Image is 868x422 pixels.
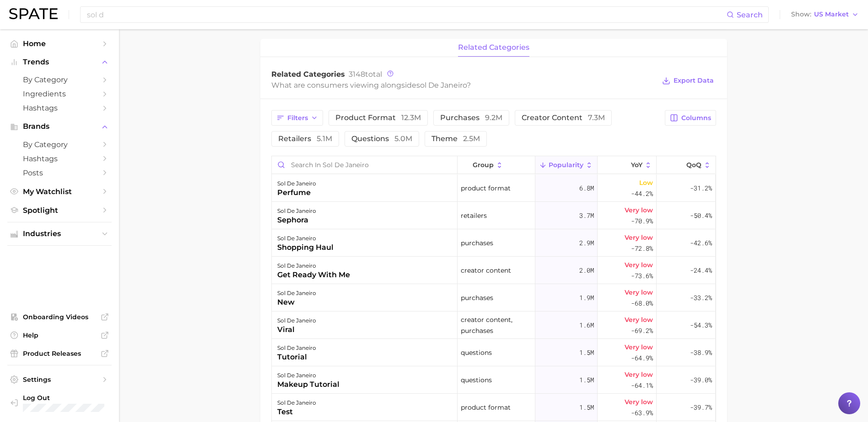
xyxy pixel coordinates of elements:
[7,391,112,415] a: Log out. Currently logged in with e-mail SLong@ulta.com.
[440,114,502,121] span: purchases
[461,210,487,221] span: retailers
[23,313,96,321] span: Onboarding Videos
[791,12,811,17] span: Show
[272,339,716,366] button: sol de janeirotutorialquestions1.5mVery low-64.9%-38.9%
[674,77,714,84] span: Export Data
[657,156,715,174] button: QoQ
[681,114,711,122] span: Columns
[7,203,112,217] a: Spotlight
[7,310,112,324] a: Onboarding Videos
[23,39,96,48] span: Home
[271,110,323,126] button: Filters
[7,87,112,101] a: Ingredients
[7,37,112,51] a: Home
[631,380,653,391] span: -64.1%
[473,161,494,169] span: group
[737,11,763,19] span: Search
[277,397,316,408] div: sol de janeiro
[631,216,653,227] span: -70.9%
[278,135,332,142] span: retailers
[351,135,412,142] span: questions
[579,292,594,303] span: 1.9m
[7,120,112,133] button: Brands
[23,58,96,66] span: Trends
[461,375,492,385] span: questions
[665,110,716,126] button: Columns
[272,284,716,311] button: sol de janeironewpurchases1.9mVery low-68.0%-33.2%
[271,70,345,79] span: Related Categories
[690,183,712,194] span: -31.2%
[690,237,712,248] span: -42.6%
[23,375,96,384] span: Settings
[463,134,480,143] span: 2.5m
[579,265,594,276] span: 2.0m
[461,402,511,413] span: product format
[23,206,96,215] span: Spotlight
[416,81,467,90] span: sol de janeiro
[7,347,112,360] a: Product Releases
[789,9,861,21] button: ShowUS Market
[7,55,112,69] button: Trends
[7,373,112,386] a: Settings
[277,406,316,417] div: test
[631,325,653,336] span: -69.2%
[690,402,712,413] span: -39.7%
[690,320,712,331] span: -54.3%
[535,156,598,174] button: Popularity
[277,324,316,335] div: viral
[272,394,716,421] button: sol de janeirotestproduct format1.5mVery low-63.9%-39.7%
[690,292,712,303] span: -33.2%
[272,156,457,174] input: Search in sol de janeiro
[625,342,653,353] span: Very low
[23,187,96,196] span: My Watchlist
[458,43,529,52] span: related categories
[7,73,112,87] a: by Category
[394,134,412,143] span: 5.0m
[631,161,642,169] span: YoY
[277,187,316,198] div: perfume
[625,259,653,270] span: Very low
[579,402,594,413] span: 1.5m
[579,237,594,248] span: 2.9m
[23,90,96,98] span: Ingredients
[277,178,316,189] div: sol de janeiro
[277,343,316,353] div: sol de janeiro
[277,269,350,280] div: get ready with me
[588,113,605,122] span: 7.3m
[686,161,701,169] span: QoQ
[431,135,480,142] span: theme
[549,161,583,169] span: Popularity
[23,104,96,112] span: Hashtags
[625,205,653,216] span: Very low
[485,113,502,122] span: 9.2m
[461,265,511,276] span: creator content
[277,215,316,226] div: sephora
[631,407,653,418] span: -63.9%
[579,320,594,331] span: 1.6m
[277,288,316,299] div: sol de janeiro
[631,270,653,281] span: -73.6%
[461,292,493,303] span: purchases
[522,114,605,121] span: creator content
[277,352,316,363] div: tutorial
[277,233,334,244] div: sol de janeiro
[7,101,112,115] a: Hashtags
[579,183,594,194] span: 6.8m
[625,369,653,380] span: Very low
[23,154,96,163] span: Hashtags
[7,137,112,152] a: by Category
[690,210,712,221] span: -50.4%
[579,210,594,221] span: 3.7m
[23,394,104,402] span: Log Out
[690,375,712,385] span: -39.0%
[631,243,653,254] span: -72.8%
[277,206,316,216] div: sol de janeiro
[277,260,350,271] div: sol de janeiro
[23,169,96,177] span: Posts
[625,287,653,298] span: Very low
[287,114,308,122] span: Filters
[272,229,716,257] button: sol de janeiroshopping haulpurchases2.9mVery low-72.8%-42.6%
[317,134,332,143] span: 5.1m
[598,156,657,174] button: YoY
[23,122,96,131] span: Brands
